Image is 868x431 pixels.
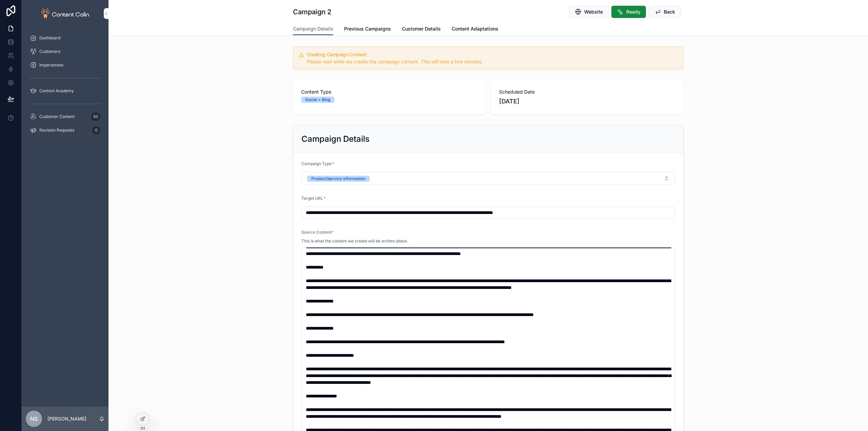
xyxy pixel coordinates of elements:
[26,124,104,136] a: Revision Requests0
[47,415,86,422] p: [PERSON_NAME]
[664,8,675,15] span: Back
[39,62,63,68] span: Impersonate
[611,6,646,18] button: Ready
[26,45,104,58] a: Customers
[301,161,332,166] span: Campaign Type
[39,114,75,119] span: Customer Content
[301,196,323,201] span: Target URL
[293,7,331,17] h1: Campaign 2
[39,128,74,133] span: Revision Requests
[26,111,104,123] a: Customer Content50
[402,25,441,32] span: Customer Details
[499,97,675,106] span: [DATE]
[452,23,498,36] a: Content Adaptations
[344,23,391,36] a: Previous Campaigns
[499,89,675,95] span: Scheduled Date
[293,23,333,36] a: Campaign Details
[26,32,104,44] a: Dashboard
[301,89,477,95] span: Content Type
[402,23,441,36] a: Customer Details
[92,126,100,134] div: 0
[569,6,609,18] button: Website
[301,238,408,244] span: This is what the content we create will be written about.
[649,6,681,18] button: Back
[39,35,60,41] span: Dashboard
[301,230,332,235] span: Source Content
[307,58,678,65] div: Please wait while we create the campaign content. This will take a few minutes.
[293,25,333,32] span: Campaign Details
[26,85,104,97] a: Content Academy
[91,113,100,121] div: 50
[301,172,675,185] button: Select Button
[584,8,603,15] span: Website
[39,49,60,54] span: Customers
[305,97,330,103] div: Social + Blog
[41,8,89,19] img: App logo
[22,27,108,145] div: scrollable content
[307,52,678,57] h5: Creating Campaign Content
[30,415,38,423] span: NS
[452,25,498,32] span: Content Adaptations
[307,59,483,64] span: Please wait while we create the campaign content. This will take a few minutes.
[26,59,104,71] a: Impersonate
[301,134,370,144] h2: Campaign Details
[626,8,640,15] span: Ready
[311,176,366,182] div: Product/service information
[39,88,74,94] span: Content Academy
[344,25,391,32] span: Previous Campaigns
